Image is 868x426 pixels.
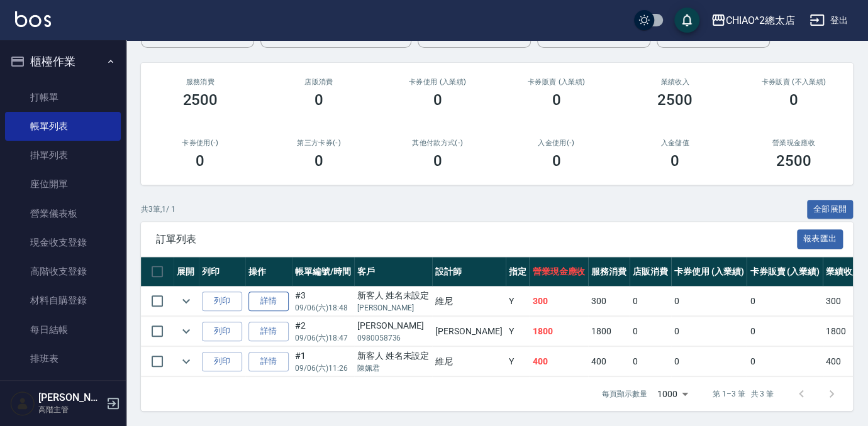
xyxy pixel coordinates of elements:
img: Person [10,391,35,416]
span: 訂單列表 [156,233,797,246]
div: 新客人 姓名未設定 [357,289,430,302]
h2: 卡券使用(-) [156,139,245,147]
th: 指定 [506,257,530,287]
button: 登出 [804,9,853,32]
td: 0 [630,287,671,316]
h3: 0 [433,152,442,170]
th: 設計師 [432,257,505,287]
th: 店販消費 [630,257,671,287]
th: 卡券使用 (入業績) [671,257,747,287]
td: 0 [671,317,747,346]
a: 排班表 [5,344,121,373]
p: 09/06 (六) 18:47 [295,332,351,344]
td: 400 [588,347,630,376]
div: [PERSON_NAME] [357,319,430,332]
a: 座位開單 [5,170,121,199]
td: 維尼 [432,347,505,376]
h3: 0 [433,91,442,109]
p: 每頁顯示數量 [602,388,647,400]
button: 全部展開 [807,200,854,219]
th: 營業現金應收 [529,257,588,287]
td: 400 [823,347,864,376]
h2: 其他付款方式(-) [393,139,482,147]
h3: 0 [196,152,204,170]
td: Y [506,347,530,376]
th: 服務消費 [588,257,630,287]
h3: 0 [314,152,323,170]
button: expand row [177,352,196,371]
td: #2 [292,317,354,346]
h2: 卡券販賣 (入業績) [512,78,601,86]
a: 掛單列表 [5,141,121,170]
h3: 0 [552,152,560,170]
h2: 店販消費 [275,78,364,86]
td: #3 [292,287,354,316]
p: 高階主管 [38,404,103,415]
a: 帳單列表 [5,112,121,141]
p: 0980058736 [357,332,430,344]
p: [PERSON_NAME] [357,302,430,314]
a: 高階收支登錄 [5,257,121,286]
h5: [PERSON_NAME] [38,391,103,404]
button: 列印 [202,292,242,311]
a: 營業儀表板 [5,199,121,228]
div: 新客人 姓名未設定 [357,349,430,363]
h3: 2500 [657,91,693,109]
p: 陳姵君 [357,363,430,374]
p: 共 3 筆, 1 / 1 [141,204,175,215]
h2: 營業現金應收 [749,139,838,147]
p: 第 1–3 筆 共 3 筆 [713,388,774,400]
button: save [674,8,699,33]
h2: 業績收入 [631,78,720,86]
button: CHIAO^2總太店 [706,8,800,33]
a: 詳情 [248,352,289,371]
th: 操作 [245,257,292,287]
td: 0 [747,287,823,316]
td: Y [506,287,530,316]
h2: 入金儲值 [631,139,720,147]
div: CHIAO^2總太店 [726,13,795,28]
h2: 卡券使用 (入業績) [393,78,482,86]
a: 報表匯出 [797,232,843,244]
th: 列印 [199,257,245,287]
td: 1800 [529,317,588,346]
img: Logo [15,11,51,27]
button: expand row [177,322,196,341]
td: 300 [823,287,864,316]
td: [PERSON_NAME] [432,317,505,346]
td: 0 [630,317,671,346]
button: 列印 [202,322,242,341]
h3: 0 [789,91,798,109]
th: 卡券販賣 (入業績) [747,257,823,287]
h2: 入金使用(-) [512,139,601,147]
th: 展開 [174,257,199,287]
th: 帳單編號/時間 [292,257,354,287]
h3: 0 [552,91,560,109]
h3: 0 [314,91,323,109]
td: 0 [671,347,747,376]
a: 詳情 [248,322,289,341]
button: 櫃檯作業 [5,45,121,78]
p: 09/06 (六) 18:48 [295,302,351,314]
td: 0 [747,317,823,346]
div: 1000 [652,377,693,411]
td: 0 [671,287,747,316]
a: 每日結帳 [5,315,121,344]
button: 報表匯出 [797,229,843,249]
h3: 服務消費 [156,78,245,86]
td: 1800 [588,317,630,346]
td: 0 [747,347,823,376]
td: 400 [529,347,588,376]
h2: 卡券販賣 (不入業績) [749,78,838,86]
th: 業績收入 [823,257,864,287]
a: 材料自購登錄 [5,286,121,315]
button: 列印 [202,352,242,371]
a: 打帳單 [5,83,121,112]
h3: 0 [670,152,679,170]
td: 維尼 [432,287,505,316]
h2: 第三方卡券(-) [275,139,364,147]
a: 詳情 [248,292,289,311]
td: 300 [529,287,588,316]
td: 300 [588,287,630,316]
button: expand row [177,292,196,310]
